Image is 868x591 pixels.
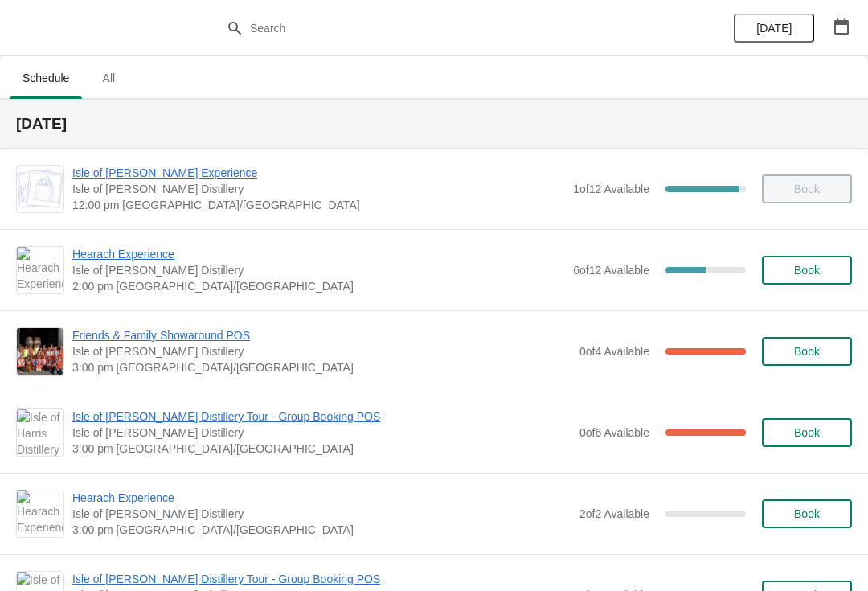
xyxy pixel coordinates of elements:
button: Book [762,256,852,285]
span: All [88,64,129,92]
span: 0 of 6 Available [579,426,649,439]
span: Isle of [PERSON_NAME] Distillery [72,506,571,522]
input: Search [249,14,651,43]
span: 2:00 pm [GEOGRAPHIC_DATA]/[GEOGRAPHIC_DATA] [72,278,565,294]
span: 0 of 4 Available [579,345,649,358]
span: 12:00 pm [GEOGRAPHIC_DATA]/[GEOGRAPHIC_DATA] [72,197,565,213]
span: Book [794,264,820,277]
img: Friends & Family Showaround POS | Isle of Harris Distillery | 3:00 pm Europe/London [17,328,63,375]
span: Isle of [PERSON_NAME] Experience [72,165,565,181]
span: Isle of [PERSON_NAME] Distillery [72,262,565,278]
span: 6 of 12 Available [573,264,649,277]
span: 3:00 pm [GEOGRAPHIC_DATA]/[GEOGRAPHIC_DATA] [72,441,571,457]
button: Book [762,499,852,528]
span: Book [794,426,820,439]
img: Hearach Experience | Isle of Harris Distillery | 3:00 pm Europe/London [17,490,63,537]
span: 1 of 12 Available [573,183,649,195]
img: Isle of Harris Gin Experience | Isle of Harris Distillery | 12:00 pm Europe/London [17,170,63,208]
button: Book [762,337,852,366]
span: Book [794,507,820,520]
span: 3:00 pm [GEOGRAPHIC_DATA]/[GEOGRAPHIC_DATA] [72,522,571,538]
span: [DATE] [756,22,792,35]
span: 2 of 2 Available [579,507,649,520]
button: [DATE] [734,14,814,43]
button: Book [762,418,852,447]
span: Friends & Family Showaround POS [72,327,571,343]
img: Isle of Harris Distillery Tour - Group Booking POS | Isle of Harris Distillery | 3:00 pm Europe/L... [17,409,63,456]
span: Isle of [PERSON_NAME] Distillery [72,181,565,197]
span: 3:00 pm [GEOGRAPHIC_DATA]/[GEOGRAPHIC_DATA] [72,359,571,376]
img: Hearach Experience | Isle of Harris Distillery | 2:00 pm Europe/London [17,247,63,293]
span: Hearach Experience [72,246,565,262]
span: Isle of [PERSON_NAME] Distillery [72,425,571,441]
span: Isle of [PERSON_NAME] Distillery Tour - Group Booking POS [72,571,565,587]
span: Book [794,345,820,358]
h2: [DATE] [16,116,852,132]
span: Isle of [PERSON_NAME] Distillery Tour - Group Booking POS [72,408,571,425]
span: Isle of [PERSON_NAME] Distillery [72,343,571,359]
span: Hearach Experience [72,490,571,506]
span: Schedule [10,64,82,92]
